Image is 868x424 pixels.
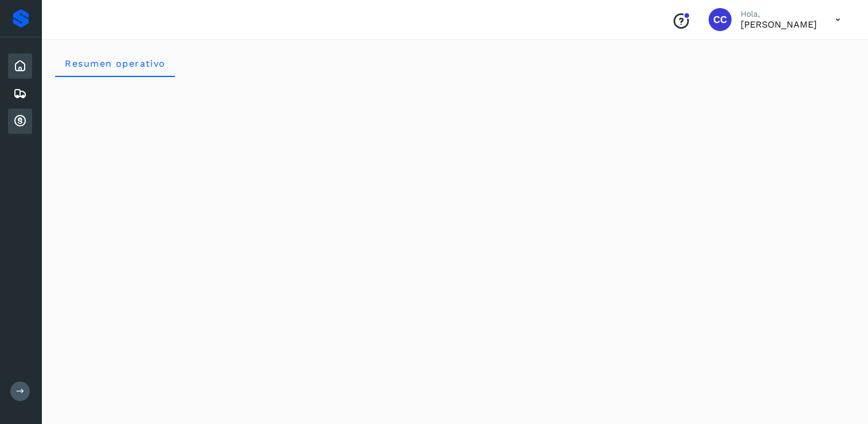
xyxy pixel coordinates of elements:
[8,53,32,79] div: Inicio
[8,109,32,134] div: Cuentas por cobrar
[64,58,166,69] span: Resumen operativo
[8,81,32,106] div: Embarques
[741,19,817,30] p: Carlos Cardiel Castro
[741,9,817,19] p: Hola,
